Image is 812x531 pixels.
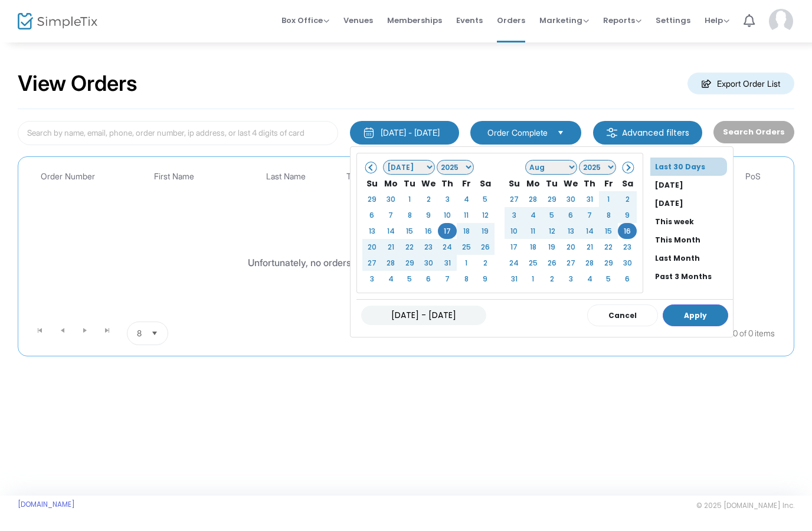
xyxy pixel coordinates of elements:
[419,191,438,207] td: 2
[419,175,438,191] th: We
[419,223,438,239] td: 16
[580,239,599,255] td: 21
[476,223,495,239] td: 19
[705,15,729,26] span: Help
[618,239,637,255] td: 23
[381,191,400,207] td: 30
[456,5,483,35] span: Events
[523,175,542,191] th: Mo
[542,255,561,271] td: 26
[505,271,523,287] td: 31
[476,255,495,271] td: 2
[561,223,580,239] td: 13
[350,121,459,145] button: [DATE] - [DATE]
[618,191,637,207] td: 2
[400,191,419,207] td: 1
[599,207,618,223] td: 8
[542,207,561,223] td: 5
[603,15,641,26] span: Reports
[438,271,457,287] td: 7
[457,255,476,271] td: 1
[599,239,618,255] td: 22
[18,121,338,145] input: Search by name, email, phone, order number, ip address, or last 4 digits of card
[656,5,690,35] span: Settings
[381,271,400,287] td: 4
[381,207,400,223] td: 7
[281,15,329,26] span: Box Office
[24,163,788,317] div: Data table
[580,255,599,271] td: 28
[593,121,702,145] m-button: Advanced filters
[286,322,775,345] kendo-pager-info: 0 - 0 of 0 items
[650,176,733,194] li: [DATE]
[362,175,381,191] th: Su
[523,271,542,287] td: 1
[650,231,733,249] li: This Month
[419,255,438,271] td: 30
[618,207,637,223] td: 9
[505,207,523,223] td: 3
[542,191,561,207] td: 29
[587,304,658,326] button: Cancel
[599,191,618,207] td: 1
[41,172,95,182] span: Order Number
[523,191,542,207] td: 28
[580,271,599,287] td: 4
[400,255,419,271] td: 29
[438,191,457,207] td: 3
[476,239,495,255] td: 26
[599,255,618,271] td: 29
[400,271,419,287] td: 5
[266,172,306,182] span: Last Name
[362,239,381,255] td: 20
[505,191,523,207] td: 27
[618,223,637,239] td: 16
[381,239,400,255] td: 21
[400,175,419,191] th: Tu
[650,194,733,212] li: [DATE]
[523,223,542,239] td: 11
[387,5,442,35] span: Memberships
[137,327,142,339] span: 8
[650,286,733,304] li: Past 12 Months
[400,223,419,239] td: 15
[599,271,618,287] td: 5
[438,239,457,255] td: 24
[523,255,542,271] td: 25
[552,126,569,139] button: Select
[580,207,599,223] td: 7
[618,271,637,287] td: 6
[561,271,580,287] td: 3
[599,175,618,191] th: Fr
[650,249,733,267] li: Last Month
[400,239,419,255] td: 22
[650,158,727,176] li: Last 30 Days
[18,71,137,97] h2: View Orders
[542,223,561,239] td: 12
[362,207,381,223] td: 6
[618,175,637,191] th: Sa
[457,271,476,287] td: 8
[146,322,163,345] button: Select
[561,207,580,223] td: 6
[438,255,457,271] td: 31
[542,271,561,287] td: 2
[580,223,599,239] td: 14
[362,191,381,207] td: 29
[580,175,599,191] th: Th
[400,207,419,223] td: 8
[505,175,523,191] th: Su
[362,255,381,271] td: 27
[361,306,486,325] input: MM/DD/YYYY - MM/DD/YYYY
[457,223,476,239] td: 18
[505,255,523,271] td: 24
[745,172,761,182] span: PoS
[457,239,476,255] td: 25
[487,127,548,139] span: Order Complete
[523,239,542,255] td: 18
[476,271,495,287] td: 9
[419,239,438,255] td: 23
[606,127,618,139] img: filter
[476,175,495,191] th: Sa
[381,175,400,191] th: Mo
